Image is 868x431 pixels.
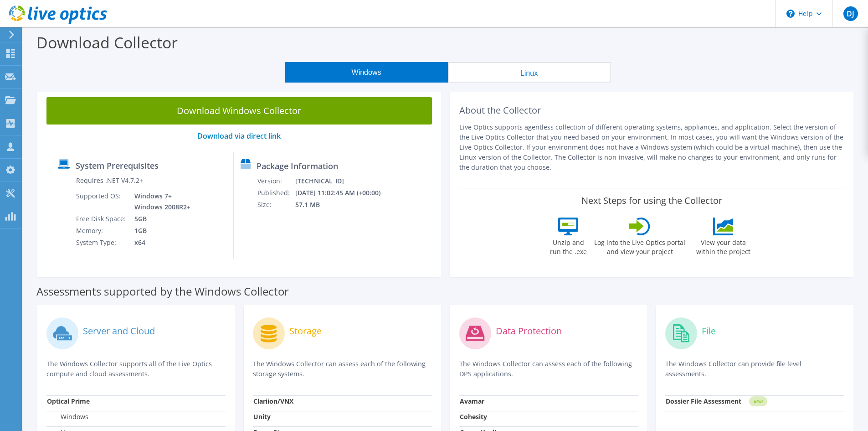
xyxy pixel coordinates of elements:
[76,176,143,185] label: Requires .NET V4.7.2+
[76,161,159,170] label: System Prerequisites
[76,225,128,237] td: Memory:
[460,412,487,421] strong: Cohesity
[36,287,289,296] label: Assessments supported by the Windows Collector
[547,235,589,256] label: Unzip and run the .exe
[666,397,741,405] strong: Dossier File Assessment
[253,359,432,379] p: The Windows Collector can assess each of the following storage systems.
[76,213,128,225] td: Free Disk Space:
[754,399,763,404] tspan: NEW!
[459,105,845,116] h2: About the Collector
[690,235,756,256] label: View your data within the project
[594,235,686,256] label: Log into the Live Optics portal and view your project
[197,131,281,141] a: Download via direct link
[128,190,192,213] td: Windows 7+ Windows 2008R2+
[128,213,192,225] td: 5GB
[581,195,722,206] label: Next Steps for using the Collector
[459,122,845,172] p: Live Optics supports agentless collection of different operating systems, appliances, and applica...
[448,62,611,83] button: Linux
[253,412,271,421] strong: Unity
[257,175,295,187] td: Version:
[257,199,295,211] td: Size:
[702,327,716,336] label: File
[36,32,178,53] label: Download Collector
[76,237,128,249] td: System Type:
[46,359,226,379] p: The Windows Collector supports all of the Live Optics compute and cloud assessments.
[295,187,393,199] td: [DATE] 11:02:45 AM (+00:00)
[285,62,448,83] button: Windows
[289,327,322,336] label: Storage
[257,187,295,199] td: Published:
[253,397,293,405] strong: Clariion/VNX
[295,175,393,187] td: [TECHNICAL_ID]
[460,397,484,405] strong: Avamar
[47,397,90,405] strong: Optical Prime
[128,225,192,237] td: 1GB
[295,199,393,211] td: 57.1 MB
[76,190,128,213] td: Supported OS:
[128,237,192,249] td: x64
[786,10,795,18] svg: \n
[257,161,338,171] label: Package Information
[46,97,432,125] a: Download Windows Collector
[47,412,88,421] label: Windows
[459,359,638,379] p: The Windows Collector can assess each of the following DPS applications.
[83,327,155,336] label: Server and Cloud
[496,327,562,336] label: Data Protection
[665,359,844,379] p: The Windows Collector can provide file level assessments.
[843,6,858,21] span: DJ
